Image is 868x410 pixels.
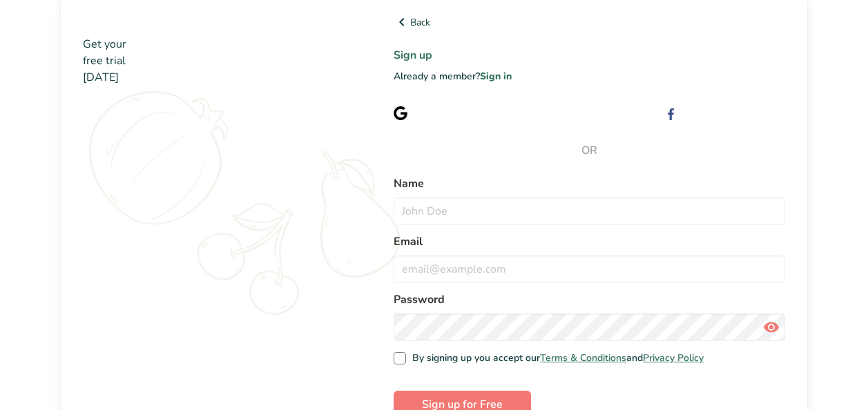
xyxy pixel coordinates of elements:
[394,233,785,250] label: Email
[394,69,785,84] p: Already a member?
[394,291,785,308] label: Password
[418,106,505,120] div: Sign up
[540,351,626,364] a: Terms & Conditions
[83,36,349,86] h2: Get your free trial [DATE]
[394,175,785,192] label: Name
[480,70,512,83] a: Sign in
[720,106,785,119] span: with Facebook
[643,351,704,364] a: Privacy Policy
[394,142,785,159] span: OR
[394,14,785,30] a: Back
[452,106,505,119] span: with Google
[394,255,785,283] input: email@example.com
[83,14,218,31] img: Food Label Maker
[394,197,785,225] input: John Doe
[687,106,785,120] div: Sign up
[394,47,785,64] h1: Sign up
[406,352,704,364] span: By signing up you accept our and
